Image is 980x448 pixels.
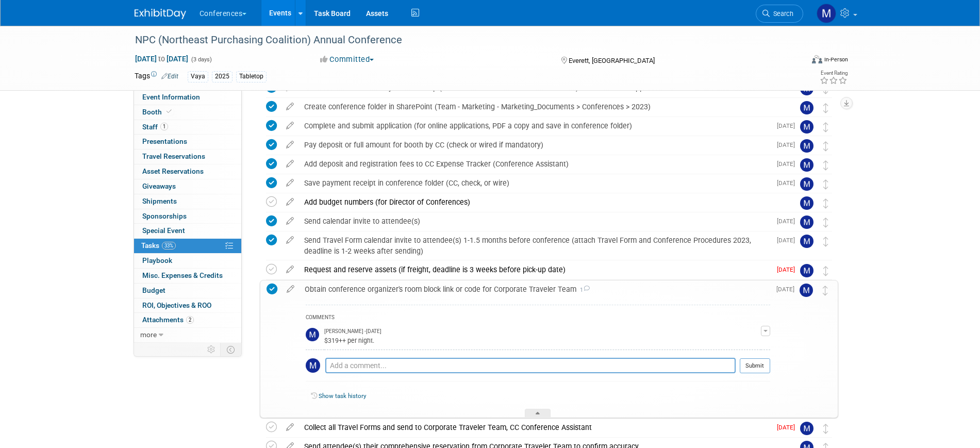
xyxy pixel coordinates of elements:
[142,286,165,294] span: Budget
[777,122,800,129] span: [DATE]
[281,140,299,150] a: edit
[134,135,241,149] a: Presentations
[135,71,178,82] td: Tags
[823,122,828,132] i: Move task
[777,141,800,148] span: [DATE]
[142,152,205,160] span: Travel Reservations
[823,198,828,208] i: Move task
[777,218,800,225] span: [DATE]
[142,212,187,220] span: Sponsorships
[299,117,771,135] div: Complete and submit application (for online applications, PDF a copy and save in conference folder)
[135,54,189,63] span: [DATE] [DATE]
[157,55,167,63] span: to
[281,121,299,130] a: edit
[135,9,186,19] img: ExhibitDay
[134,328,241,342] a: more
[299,155,771,173] div: Add deposit and registration fees to CC Expense Tracker (Conference Assistant)
[281,102,299,111] a: edit
[134,239,241,253] a: Tasks33%
[800,139,813,153] img: Marygrace LeGros
[134,105,241,120] a: Booth
[800,177,813,191] img: Marygrace LeGros
[300,280,770,298] div: Obtain conference organizer's room block link or code for Corporate Traveler Team
[324,328,381,335] span: [PERSON_NAME] - [DATE]
[800,101,813,114] img: Marygrace LeGros
[134,179,241,194] a: Giveaways
[142,256,172,264] span: Playbook
[281,285,300,294] a: edit
[142,316,194,324] span: Attachments
[134,254,241,268] a: Playbook
[299,231,771,260] div: Send Travel Form calendar invite to attendee(s) 1-1.5 months before conference (attach Travel For...
[777,424,800,431] span: [DATE]
[569,57,655,64] span: Everett, [GEOGRAPHIC_DATA]
[800,196,813,210] img: Marygrace LeGros
[800,235,813,248] img: Marygrace LeGros
[162,242,176,250] span: 33%
[142,123,168,131] span: Staff
[299,212,771,230] div: Send calendar invite to attendee(s)
[134,194,241,209] a: Shipments
[824,56,848,63] div: In-Person
[220,343,241,356] td: Toggle Event Tabs
[777,237,800,244] span: [DATE]
[281,217,299,226] a: edit
[777,160,800,168] span: [DATE]
[142,197,177,205] span: Shipments
[776,286,800,293] span: [DATE]
[134,150,241,164] a: Travel Reservations
[281,423,299,432] a: edit
[823,237,828,246] i: Move task
[823,179,828,189] i: Move task
[160,123,168,130] span: 1
[742,54,849,69] div: Event Format
[319,392,366,400] a: Show task history
[823,218,828,227] i: Move task
[576,287,590,293] span: 1
[317,54,378,65] button: Committed
[212,71,232,82] div: 2025
[281,236,299,245] a: edit
[131,31,788,49] div: NPC (Northeast Purchasing Coalition) Annual Conference
[777,266,800,273] span: [DATE]
[324,335,761,345] div: $319++ per night.
[800,158,813,172] img: Marygrace LeGros
[203,343,221,356] td: Personalize Event Tab Strip
[770,10,793,18] span: Search
[134,224,241,238] a: Special Event
[817,4,836,23] img: Marygrace LeGros
[190,56,212,63] span: (3 days)
[142,226,185,235] span: Special Event
[306,328,319,341] img: Marygrace LeGros
[134,120,241,135] a: Staff1
[820,71,848,76] div: Event Rating
[777,179,800,187] span: [DATE]
[141,241,176,250] span: Tasks
[306,313,770,324] div: COMMENTS
[142,137,187,145] span: Presentations
[299,98,779,115] div: Create conference folder in SharePoint (Team - Marketing - Marketing_Documents > Conferences > 2023)
[188,71,208,82] div: Vaya
[281,159,299,169] a: edit
[140,330,157,339] span: more
[281,265,299,274] a: edit
[800,264,813,277] img: Marygrace LeGros
[186,316,194,324] span: 2
[134,313,241,327] a: Attachments2
[740,358,770,374] button: Submit
[800,284,813,297] img: Marygrace LeGros
[299,261,771,278] div: Request and reserve assets (if freight, deadline is 3 weeks before pick-up date)
[812,55,822,63] img: Format-Inperson.png
[236,71,267,82] div: Tabletop
[823,103,828,113] i: Move task
[299,419,771,436] div: Collect all Travel Forms and send to Corporate Traveler Team, CC Conference Assistant
[134,209,241,224] a: Sponsorships
[299,193,779,211] div: Add budget numbers (for Director of Conferences)
[800,215,813,229] img: Marygrace LeGros
[142,301,211,309] span: ROI, Objectives & ROO
[134,269,241,283] a: Misc. Expenses & Credits
[299,174,771,192] div: Save payment receipt in conference folder (CC, check, or wire)
[142,93,200,101] span: Event Information
[281,178,299,188] a: edit
[823,141,828,151] i: Move task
